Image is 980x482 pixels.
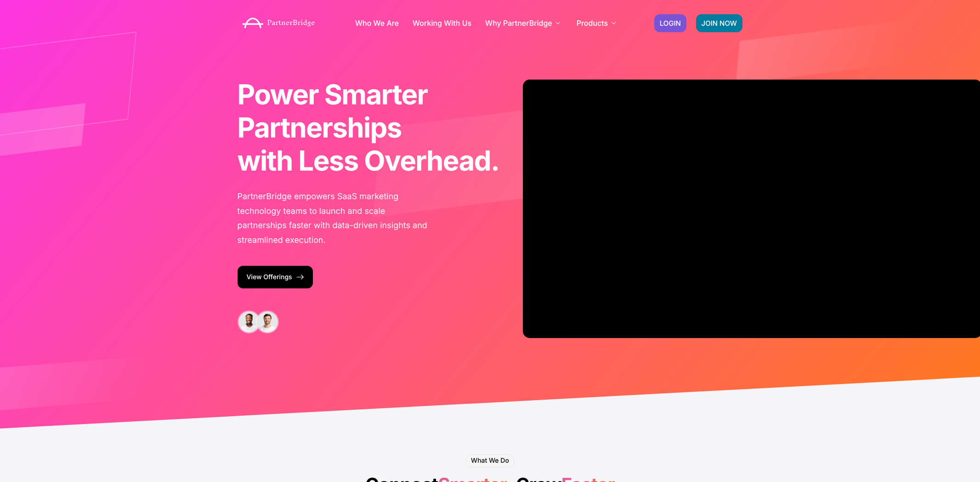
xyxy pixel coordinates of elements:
[238,266,313,288] a: View Offerings
[485,19,563,27] a: Why PartnerBridge
[238,144,499,178] b: with Less Overhead.
[247,274,292,281] span: View Offerings
[466,454,514,467] h6: What We Do
[577,19,618,27] a: Products
[238,78,428,144] span: Power Smarter Partnerships
[660,20,681,27] span: LOGIN
[696,14,742,32] a: JOIN NOW
[238,189,431,247] p: PartnerBridge empowers SaaS marketing technology teams to launch and scale partnerships faster wi...
[654,14,686,32] a: LOGIN
[355,19,399,27] a: Who We Are
[413,19,471,27] a: Working With Us
[702,20,737,27] span: JOIN NOW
